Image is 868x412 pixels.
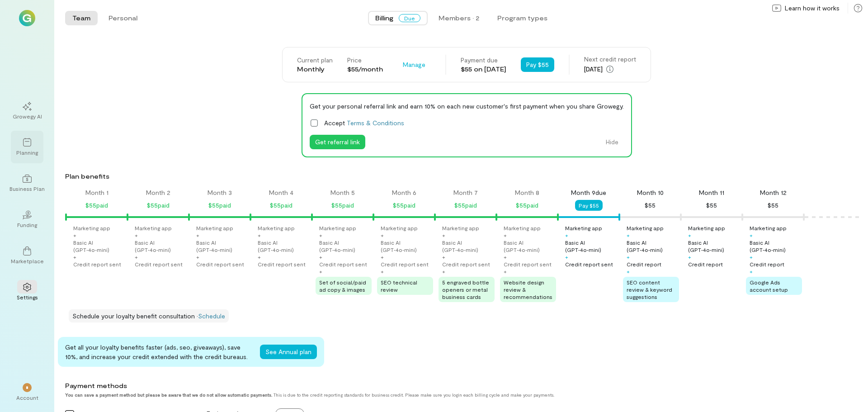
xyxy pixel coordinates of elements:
a: Business Plan [11,167,43,199]
div: Basic AI (GPT‑4o‑mini) [442,239,495,253]
div: + [196,253,199,260]
div: Marketing app [73,224,110,232]
div: Basic AI (GPT‑4o‑mini) [73,239,126,253]
button: Personal [101,11,145,25]
div: + [750,268,753,275]
button: See Annual plan [260,345,317,359]
button: Team [65,11,98,25]
div: + [73,232,76,239]
div: [DATE] [584,64,636,75]
div: Credit report sent [565,260,613,268]
div: Manage [397,57,431,72]
div: Marketing app [442,224,479,232]
span: Google Ads account setup [750,279,788,293]
div: Get all your loyalty benefits faster (ads, seo, giveaways), save 10%, and increase your credit ex... [65,342,253,361]
span: SEO technical review [381,279,417,293]
div: Growegy AI [13,113,42,120]
div: *Account [11,376,43,408]
a: Marketplace [11,239,43,272]
div: + [627,268,630,275]
div: Current plan [297,56,333,65]
div: Credit report sent [442,260,490,268]
div: Month 11 [699,188,724,197]
div: + [135,253,138,260]
div: Marketing app [627,224,664,232]
div: + [442,253,445,260]
div: + [627,232,630,239]
div: Basic AI (GPT‑4o‑mini) [504,239,556,253]
span: 5 engraved bottle openers or metal business cards [442,279,489,300]
div: Credit report [750,260,784,268]
div: + [688,253,691,260]
div: $55 on [DATE] [461,65,506,74]
span: Learn how it works [785,4,840,13]
div: $55 paid [454,200,477,211]
div: Month 1 [85,188,108,197]
div: + [381,253,384,260]
div: Month 5 [330,188,355,197]
div: Planning [16,149,38,156]
div: Credit report sent [258,260,306,268]
div: Credit report sent [135,260,183,268]
div: Month 8 [515,188,539,197]
div: Month 3 [208,188,232,197]
div: Plan benefits [65,172,864,181]
div: Marketing app [381,224,418,232]
div: Month 9 due [571,188,606,197]
div: $55 paid [393,200,415,211]
div: Month 10 [637,188,664,197]
a: Funding [11,203,43,236]
div: + [627,253,630,260]
div: Settings [17,294,38,301]
div: Payment methods [65,381,784,390]
div: Credit report sent [196,260,244,268]
div: + [381,268,384,275]
div: Basic AI (GPT‑4o‑mini) [319,239,372,253]
div: + [135,232,138,239]
div: Marketing app [504,224,541,232]
div: Basic AI (GPT‑4o‑mini) [135,239,187,253]
div: Marketing app [258,224,295,232]
span: Manage [403,60,425,69]
button: Get referral link [310,135,365,149]
div: This is due to the credit reporting standards for business credit. Please make sure you login eac... [65,392,784,398]
div: Marketing app [688,224,725,232]
div: + [750,232,753,239]
div: Month 7 [453,188,478,197]
div: + [504,253,507,260]
div: Basic AI (GPT‑4o‑mini) [196,239,249,253]
span: Due [399,14,420,22]
div: Month 4 [269,188,293,197]
div: Basic AI (GPT‑4o‑mini) [627,239,679,253]
div: + [319,232,322,239]
div: Basic AI (GPT‑4o‑mini) [565,239,618,253]
div: Marketing app [750,224,787,232]
div: Month 2 [146,188,170,197]
div: $55 [645,200,656,211]
a: Growegy AI [11,95,43,127]
div: + [381,232,384,239]
div: $55/month [347,65,383,74]
button: Pay $55 [575,200,603,211]
div: Basic AI (GPT‑4o‑mini) [750,239,802,253]
div: $55 paid [331,200,354,211]
div: $55 paid [147,200,170,211]
div: + [319,268,322,275]
a: Terms & Conditions [347,119,404,127]
div: + [688,232,691,239]
div: $55 [706,200,717,211]
button: Pay $55 [521,57,554,72]
div: $55 [768,200,778,211]
div: Get your personal referral link and earn 10% on each new customer's first payment when you share ... [310,101,624,111]
div: + [750,253,753,260]
button: Program types [490,11,555,25]
div: Account [16,394,38,401]
span: SEO content review & keyword suggestions [627,279,672,300]
span: Set of social/paid ad copy & images [319,279,366,293]
div: + [504,232,507,239]
div: + [196,232,199,239]
div: + [442,232,445,239]
div: Marketing app [565,224,602,232]
div: + [442,268,445,275]
div: Basic AI (GPT‑4o‑mini) [688,239,741,253]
